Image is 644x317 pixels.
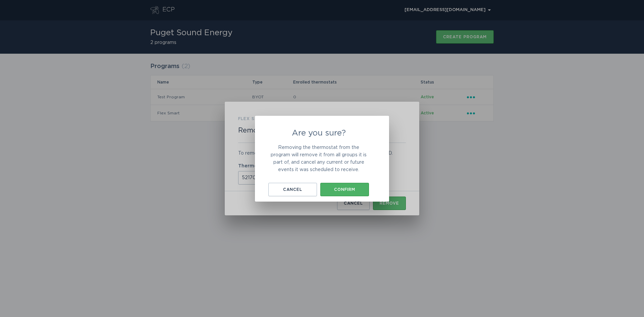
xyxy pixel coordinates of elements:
h2: Are you sure? [268,129,369,137]
button: Confirm [320,183,369,196]
button: Cancel [268,183,317,196]
div: Are you sure? [255,116,389,202]
div: Cancel [272,188,314,192]
div: Confirm [324,188,366,192]
p: Removing the thermostat from the program will remove it from all groups it is part of, and cancel... [268,144,369,173]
